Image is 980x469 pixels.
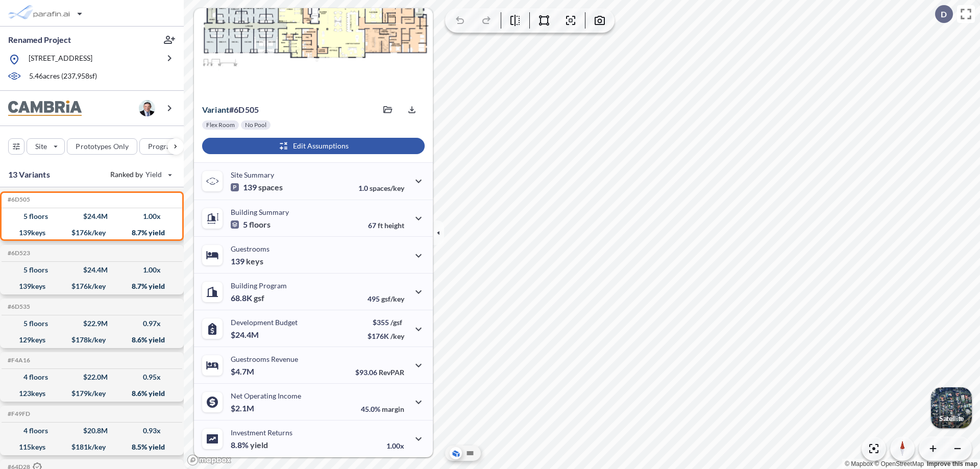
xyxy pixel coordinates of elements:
[231,391,301,400] p: Net Operating Income
[145,169,162,180] span: Yield
[845,460,873,467] a: Mapbox
[231,318,298,327] p: Development Budget
[390,332,404,340] span: /key
[231,256,263,266] p: 139
[231,219,271,230] p: 5
[231,403,256,413] p: $2.1M
[368,221,404,230] p: 67
[370,184,404,192] span: spaces/key
[384,221,404,230] span: height
[379,368,404,377] span: RevPAR
[29,53,92,66] p: [STREET_ADDRESS]
[202,138,425,154] button: Edit Assumptions
[367,294,404,303] p: 495
[367,332,404,340] p: $176K
[931,387,972,428] button: Switcher ImageSatellite
[6,357,30,364] h5: Click to copy the code
[939,414,964,423] p: Satellite
[381,294,404,303] span: gsf/key
[249,219,271,230] span: floors
[35,141,47,152] p: Site
[254,293,264,303] span: gsf
[202,105,259,115] p: # 6d505
[8,168,50,181] p: 13 Variants
[6,303,30,310] h5: Click to copy the code
[29,71,97,82] p: 5.46 acres ( 237,958 sf)
[358,184,404,192] p: 1.0
[927,460,977,467] a: Improve this map
[386,441,404,450] p: 1.00x
[8,101,82,116] img: BrandImage
[231,208,289,216] p: Building Summary
[245,121,266,129] p: No Pool
[67,138,137,155] button: Prototypes Only
[231,440,268,450] p: 8.8%
[450,447,462,459] button: Aerial View
[231,244,269,253] p: Guestrooms
[390,318,402,327] span: /gsf
[355,368,404,377] p: $93.06
[139,138,194,155] button: Program
[250,440,268,450] span: yield
[148,141,177,152] p: Program
[231,366,256,377] p: $4.7M
[231,170,274,179] p: Site Summary
[206,121,235,129] p: Flex Room
[941,10,947,19] p: D
[382,405,404,413] span: margin
[231,281,287,290] p: Building Program
[187,454,232,466] a: Mapbox homepage
[874,460,924,467] a: OpenStreetMap
[367,318,404,327] p: $355
[258,182,283,192] span: spaces
[6,250,30,257] h5: Click to copy the code
[202,105,229,114] span: Variant
[378,221,383,230] span: ft
[931,387,972,428] img: Switcher Image
[27,138,65,155] button: Site
[231,428,292,437] p: Investment Returns
[8,34,71,45] p: Renamed Project
[231,355,298,363] p: Guestrooms Revenue
[102,166,179,183] button: Ranked by Yield
[139,100,155,116] img: user logo
[231,330,260,340] p: $24.4M
[76,141,129,152] p: Prototypes Only
[6,196,30,203] h5: Click to copy the code
[361,405,404,413] p: 45.0%
[464,447,476,459] button: Site Plan
[231,293,264,303] p: 68.8K
[246,256,263,266] span: keys
[6,410,30,417] h5: Click to copy the code
[231,182,283,192] p: 139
